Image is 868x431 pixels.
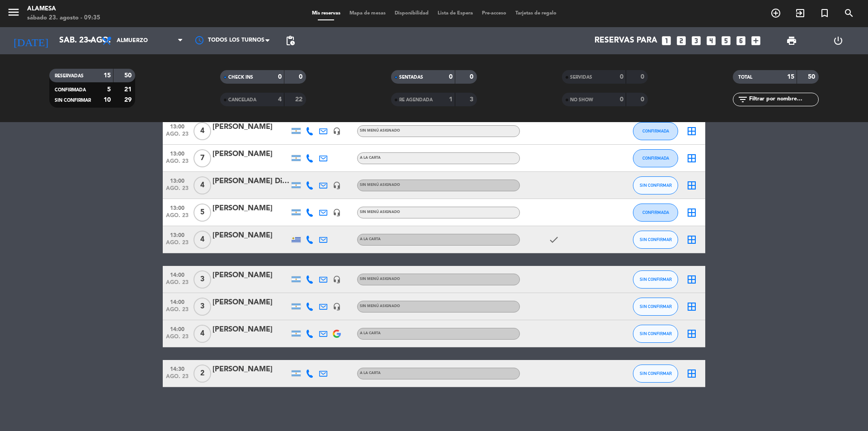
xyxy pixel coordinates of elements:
span: Tarjetas de regalo [511,11,561,16]
span: Pre-acceso [477,11,511,16]
div: Alamesa [27,5,100,14]
i: power_settings_new [833,35,844,46]
div: sábado 23. agosto - 09:35 [27,14,100,23]
div: [PERSON_NAME] [212,148,289,160]
div: [PERSON_NAME] [212,324,289,336]
span: pending_actions [285,35,296,46]
strong: 1 [449,96,453,103]
i: headset_mic [333,208,341,217]
i: arrow_drop_down [84,35,95,46]
span: CONFIRMADA [642,156,669,161]
span: SIN CONFIRMAR [640,331,672,336]
span: 4 [193,122,211,140]
button: SIN CONFIRMAR [633,325,678,343]
input: Filtrar por nombre... [748,95,818,104]
span: Sin menú asignado [360,210,400,214]
span: A LA CARTA [360,371,381,375]
span: SENTADAS [399,75,423,80]
span: Almuerzo [117,38,148,44]
span: ago. 23 [166,158,189,169]
span: SIN CONFIRMAR [640,371,672,376]
strong: 3 [470,96,475,103]
span: SIN CONFIRMAR [55,98,91,103]
div: [PERSON_NAME] [212,230,289,242]
span: NO SHOW [570,98,593,102]
i: check [548,234,559,245]
span: ago. 23 [166,185,189,196]
span: ago. 23 [166,131,189,142]
i: headset_mic [333,303,341,311]
span: A LA CARTA [360,237,381,241]
i: menu [7,5,20,19]
i: looks_3 [690,35,702,47]
i: border_all [686,328,697,339]
strong: 29 [124,97,133,103]
i: add_circle_outline [770,8,781,19]
button: CONFIRMADA [633,149,678,167]
strong: 0 [620,74,623,80]
strong: 5 [107,86,111,93]
span: 14:00 [166,296,189,307]
span: 13:00 [166,148,189,158]
div: [PERSON_NAME] [212,203,289,214]
div: [PERSON_NAME] [212,121,289,133]
strong: 10 [104,97,111,103]
i: filter_list [737,94,748,105]
span: 4 [193,325,211,343]
span: TOTAL [738,75,752,80]
span: Sin menú asignado [360,129,400,133]
span: 5 [193,204,211,222]
strong: 0 [470,74,475,80]
i: looks_5 [720,35,732,47]
strong: 15 [104,72,111,79]
div: [PERSON_NAME] [212,364,289,375]
strong: 4 [278,96,282,103]
span: print [786,35,797,46]
div: LOG OUT [815,27,861,54]
span: 14:30 [166,363,189,374]
span: CONFIRMADA [55,88,86,92]
i: looks_4 [705,35,717,47]
strong: 0 [641,96,646,103]
span: Mis reservas [307,11,345,16]
button: menu [7,5,20,22]
i: border_all [686,180,697,191]
i: border_all [686,301,697,312]
span: ago. 23 [166,334,189,344]
strong: 0 [641,74,646,80]
span: 2 [193,365,211,383]
i: looks_one [660,35,672,47]
i: headset_mic [333,181,341,189]
button: SIN CONFIRMAR [633,365,678,383]
i: border_all [686,368,697,379]
button: SIN CONFIRMAR [633,270,678,289]
span: Sin menú asignado [360,183,400,187]
i: looks_two [675,35,687,47]
span: SERVIDAS [570,75,592,80]
span: ago. 23 [166,374,189,384]
span: ago. 23 [166,307,189,317]
span: 3 [193,270,211,289]
button: SIN CONFIRMAR [633,176,678,194]
span: Reservas para [594,36,657,45]
span: SIN CONFIRMAR [640,183,672,188]
span: 4 [193,231,211,249]
span: 3 [193,298,211,316]
span: SIN CONFIRMAR [640,237,672,242]
strong: 50 [808,74,817,80]
span: CANCELADA [228,98,256,102]
div: [PERSON_NAME] Di [GEOGRAPHIC_DATA] [212,175,289,187]
span: CHECK INS [228,75,253,80]
strong: 0 [278,74,282,80]
i: headset_mic [333,127,341,135]
span: ago. 23 [166,279,189,290]
span: Lista de Espera [433,11,477,16]
button: CONFIRMADA [633,204,678,222]
i: [DATE] [7,31,55,51]
button: SIN CONFIRMAR [633,231,678,249]
span: SIN CONFIRMAR [640,277,672,282]
span: A LA CARTA [360,332,381,335]
span: ago. 23 [166,213,189,223]
span: CONFIRMADA [642,128,669,133]
div: [PERSON_NAME] [212,270,289,281]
